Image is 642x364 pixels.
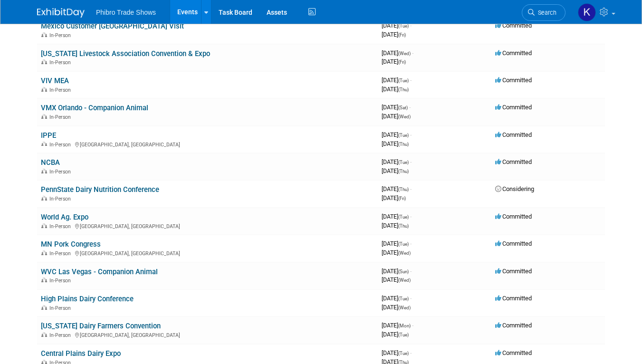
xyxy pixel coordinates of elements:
[382,331,409,338] span: [DATE]
[382,113,411,120] span: [DATE]
[410,185,412,192] span: -
[41,332,47,337] img: In-Person Event
[49,59,74,66] span: In-Person
[41,158,60,167] a: NCBA
[495,349,532,356] span: Committed
[41,131,56,140] a: IPPE
[495,131,532,138] span: Committed
[41,59,47,64] img: In-Person Event
[495,77,532,84] span: Committed
[495,295,532,302] span: Committed
[410,295,412,302] span: -
[398,78,409,83] span: (Tue)
[410,349,412,356] span: -
[49,305,74,311] span: In-Person
[41,114,47,119] img: In-Person Event
[382,131,412,138] span: [DATE]
[398,105,408,110] span: (Sat)
[382,77,412,84] span: [DATE]
[398,214,409,220] span: (Tue)
[412,49,413,57] span: -
[410,77,412,84] span: -
[398,133,409,138] span: (Tue)
[41,142,47,146] img: In-Person Event
[49,87,74,93] span: In-Person
[398,32,406,38] span: (Fri)
[382,58,406,65] span: [DATE]
[535,9,556,16] span: Search
[41,77,69,85] a: VIV MEA
[398,296,409,301] span: (Tue)
[96,9,156,16] span: Phibro Trade Shows
[41,268,158,276] a: WVC Las Vegas - Companion Animal
[41,249,374,257] div: [GEOGRAPHIC_DATA], [GEOGRAPHIC_DATA]
[495,22,532,29] span: Committed
[41,222,374,230] div: [GEOGRAPHIC_DATA], [GEOGRAPHIC_DATA]
[410,268,412,275] span: -
[382,22,412,29] span: [DATE]
[41,240,101,249] a: MN Pork Congress
[382,249,411,256] span: [DATE]
[382,194,406,201] span: [DATE]
[382,167,409,174] span: [DATE]
[41,49,210,58] a: [US_STATE] Livestock Association Convention & Expo
[398,59,406,65] span: (Fri)
[382,86,409,93] span: [DATE]
[382,276,411,283] span: [DATE]
[37,8,85,18] img: ExhibitDay
[495,104,532,111] span: Committed
[49,223,74,230] span: In-Person
[495,158,532,165] span: Committed
[41,349,121,358] a: Central Plains Dairy Expo
[410,22,412,29] span: -
[398,223,409,229] span: (Thu)
[41,331,374,338] div: [GEOGRAPHIC_DATA], [GEOGRAPHIC_DATA]
[382,31,406,38] span: [DATE]
[398,87,409,92] span: (Thu)
[412,322,413,329] span: -
[41,213,88,221] a: World Ag. Expo
[49,142,74,148] span: In-Person
[41,185,159,194] a: PennState Dairy Nutrition Conference
[398,250,411,256] span: (Wed)
[578,3,596,21] img: Karol Ehmen
[495,185,534,192] span: Considering
[382,240,412,247] span: [DATE]
[398,23,409,29] span: (Tue)
[495,240,532,247] span: Committed
[382,322,413,329] span: [DATE]
[41,32,47,37] img: In-Person Event
[398,241,409,247] span: (Tue)
[41,169,47,173] img: In-Person Event
[382,185,412,192] span: [DATE]
[41,104,148,112] a: VMX Orlando - Companion Animal
[495,49,532,57] span: Committed
[41,278,47,282] img: In-Person Event
[41,223,47,228] img: In-Person Event
[398,332,409,337] span: (Tue)
[398,278,411,283] span: (Wed)
[41,87,47,92] img: In-Person Event
[41,305,47,310] img: In-Person Event
[410,158,412,165] span: -
[382,222,409,229] span: [DATE]
[398,187,409,192] span: (Thu)
[49,250,74,257] span: In-Person
[398,351,409,356] span: (Tue)
[49,169,74,175] span: In-Person
[398,323,411,328] span: (Mon)
[382,49,413,57] span: [DATE]
[382,349,412,356] span: [DATE]
[382,268,412,275] span: [DATE]
[495,213,532,220] span: Committed
[522,4,565,21] a: Search
[398,51,411,56] span: (Wed)
[495,322,532,329] span: Committed
[49,32,74,38] span: In-Person
[410,240,412,247] span: -
[49,114,74,120] span: In-Person
[382,304,411,311] span: [DATE]
[410,131,412,138] span: -
[398,269,409,274] span: (Sun)
[398,142,409,147] span: (Thu)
